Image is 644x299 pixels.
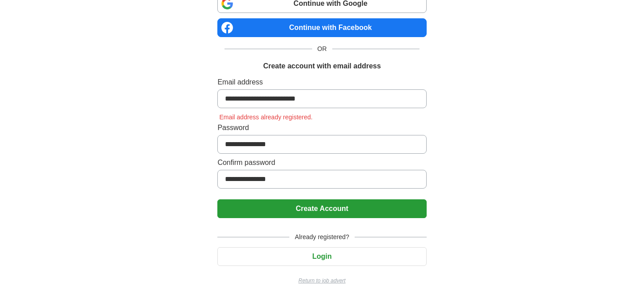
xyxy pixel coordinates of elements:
span: OR [312,44,332,54]
label: Email address [217,77,426,88]
button: Create Account [217,199,426,218]
label: Confirm password [217,157,426,168]
button: Login [217,247,426,266]
a: Login [217,253,426,260]
span: Email address already registered. [217,114,314,121]
a: Return to job advert [217,277,426,285]
a: Continue with Facebook [217,18,426,37]
h1: Create account with email address [263,61,381,72]
label: Password [217,122,426,133]
span: Already registered? [289,232,354,242]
